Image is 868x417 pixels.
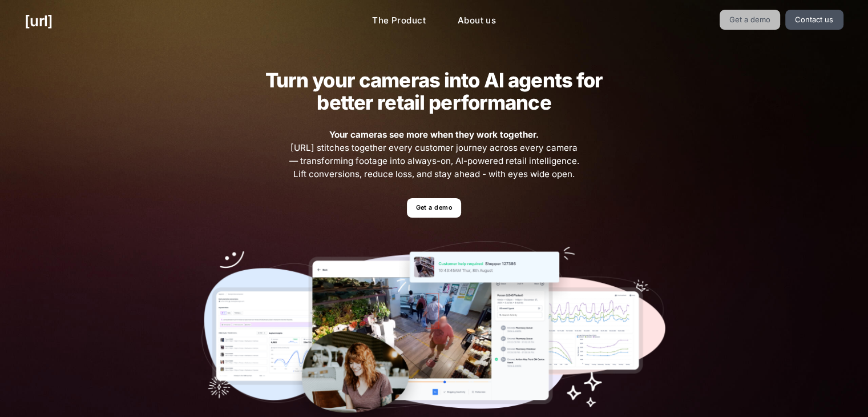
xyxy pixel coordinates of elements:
a: [URL] [25,10,53,32]
a: The Product [363,10,435,32]
a: Contact us [785,10,843,30]
h2: Turn your cameras into AI agents for better retail performance [247,69,620,114]
strong: Your cameras see more when they work together. [329,129,539,140]
a: About us [449,10,505,32]
a: Get a demo [720,10,781,30]
a: Get a demo [407,198,461,218]
span: [URL] stitches together every customer journey across every camera — transforming footage into al... [288,129,581,181]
